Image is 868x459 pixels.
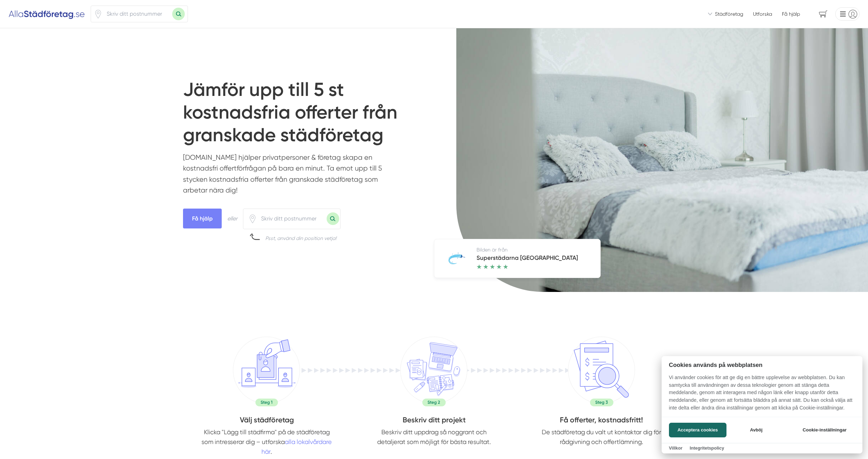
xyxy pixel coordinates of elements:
button: Cookie-inställningar [794,423,855,437]
p: Vi använder cookies för att ge dig en bättre upplevelse av webbplatsen. Du kan samtycka till anvä... [662,374,862,416]
button: Acceptera cookies [669,423,726,437]
a: Integritetspolicy [690,445,724,451]
h2: Cookies används på webbplatsen [662,362,862,368]
a: Villkor [669,445,683,451]
button: Avböj [729,423,784,437]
